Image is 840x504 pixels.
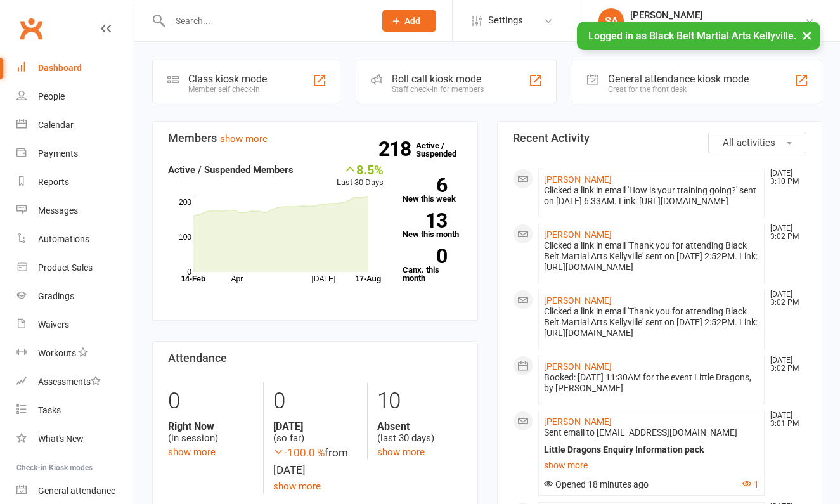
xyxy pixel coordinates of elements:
[38,291,74,301] div: Gradings
[764,290,806,307] time: [DATE] 3:02 PM
[544,456,759,474] a: show more
[16,54,134,82] a: Dashboard
[630,10,804,21] div: [PERSON_NAME]
[38,63,82,73] div: Dashboard
[38,486,115,496] div: General attendance
[168,420,254,444] div: (in session)
[16,282,134,311] a: Gradings
[273,382,358,420] div: 0
[544,240,759,273] div: Clicked a link in email 'Thank you for attending Black Belt Martial Arts Kellyville' sent on [DAT...
[544,174,612,184] a: [PERSON_NAME]
[168,446,216,458] a: show more
[273,420,358,444] div: (so far)
[796,22,818,49] button: ×
[38,148,78,158] div: Payments
[544,444,759,455] div: Little Dragons Enquiry Information pack
[764,411,806,428] time: [DATE] 3:01 PM
[16,197,134,225] a: Messages
[188,73,267,85] div: Class kiosk mode
[378,139,416,158] strong: 218
[16,225,134,254] a: Automations
[608,73,749,85] div: General attendance kiosk mode
[544,427,737,437] span: Sent email to [EMAIL_ADDRESS][DOMAIN_NAME]
[168,352,462,365] h3: Attendance
[166,12,366,30] input: Search...
[38,234,89,244] div: Automations
[544,295,612,306] a: [PERSON_NAME]
[598,8,624,34] div: SA
[544,306,759,339] div: Clicked a link in email 'Thank you for attending Black Belt Martial Arts Kellyville' sent on [DAT...
[392,73,484,85] div: Roll call kiosk mode
[708,132,806,153] button: All activities
[742,479,759,490] button: 1
[403,247,447,266] strong: 0
[392,85,484,94] div: Staff check-in for members
[16,111,134,139] a: Calendar
[403,249,462,282] a: 0Canx. this month
[403,178,462,203] a: 6New this week
[488,6,523,35] span: Settings
[168,420,254,432] strong: Right Now
[273,481,321,492] a: show more
[168,164,294,176] strong: Active / Suspended Members
[38,348,76,358] div: Workouts
[403,213,462,238] a: 13New this month
[38,177,69,187] div: Reports
[38,377,101,387] div: Assessments
[16,254,134,282] a: Product Sales
[377,420,462,432] strong: Absent
[723,137,775,148] span: All activities
[382,10,436,32] button: Add
[16,339,134,368] a: Workouts
[16,311,134,339] a: Waivers
[764,224,806,241] time: [DATE] 3:02 PM
[403,211,447,230] strong: 13
[273,444,358,479] div: from [DATE]
[38,405,61,415] div: Tasks
[544,417,612,427] a: [PERSON_NAME]
[188,85,267,94] div: Member self check-in
[764,356,806,373] time: [DATE] 3:02 PM
[38,262,93,273] div: Product Sales
[588,30,796,42] span: Logged in as Black Belt Martial Arts Kellyville.
[168,382,254,420] div: 0
[513,132,807,145] h3: Recent Activity
[38,120,74,130] div: Calendar
[16,425,134,453] a: What's New
[16,82,134,111] a: People
[16,396,134,425] a: Tasks
[404,16,420,26] span: Add
[416,132,472,167] a: 218Active / Suspended
[544,229,612,240] a: [PERSON_NAME]
[16,368,134,396] a: Assessments
[544,185,759,207] div: Clicked a link in email 'How is your training going?' sent on [DATE] 6:33AM. Link: [URL][DOMAIN_N...
[544,479,649,489] span: Opened 18 minutes ago
[544,361,612,372] a: [PERSON_NAME]
[38,91,65,101] div: People
[337,162,384,176] div: 8.5%
[38,205,78,216] div: Messages
[15,13,47,44] a: Clubworx
[403,176,447,195] strong: 6
[273,420,358,432] strong: [DATE]
[544,372,759,394] div: Booked: [DATE] 11:30AM for the event Little Dragons, by [PERSON_NAME]
[608,85,749,94] div: Great for the front desk
[273,446,325,459] span: -100.0 %
[377,382,462,420] div: 10
[220,133,268,145] a: show more
[168,132,462,145] h3: Members
[16,168,134,197] a: Reports
[764,169,806,186] time: [DATE] 3:10 PM
[377,446,425,458] a: show more
[16,139,134,168] a: Payments
[377,420,462,444] div: (last 30 days)
[38,320,69,330] div: Waivers
[337,162,384,190] div: Last 30 Days
[38,434,84,444] div: What's New
[630,21,804,32] div: Black Belt Martial Arts [GEOGRAPHIC_DATA]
